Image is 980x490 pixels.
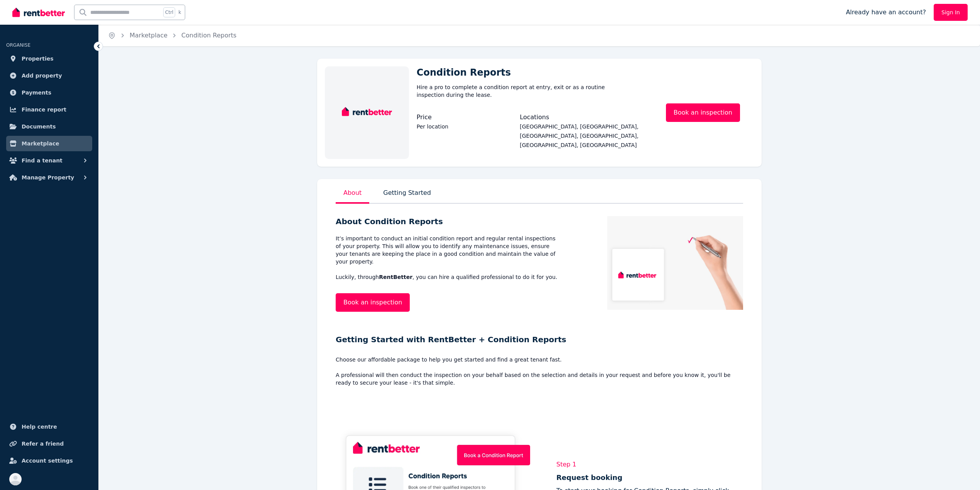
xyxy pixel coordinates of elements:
[607,216,743,310] img: Condition Reports
[6,136,92,151] a: Marketplace
[22,71,62,80] span: Add property
[336,334,743,345] p: Getting Started with RentBetter + Condition Reports
[342,103,392,120] img: Condition Reports
[22,54,54,63] span: Properties
[6,51,92,66] a: Properties
[417,83,614,99] p: Hire a pro to complete a condition report at entry, exit or as a routine inspection during the le...
[846,8,926,17] span: Already have an account?
[130,32,167,39] a: Marketplace
[6,436,92,451] a: Refer a friend
[6,68,92,83] a: Add property
[6,102,92,117] a: Finance report
[6,153,92,168] button: Find a tenant
[666,103,740,122] a: Book an inspection
[417,66,652,79] h1: Condition Reports
[22,88,51,97] span: Payments
[336,356,743,387] p: Choose our affordable package to help you get started and find a great tenant fast. A professiona...
[6,42,30,48] span: ORGANISE
[379,274,412,280] b: RentBetter
[22,456,73,465] span: Account settings
[6,419,92,434] a: Help centre
[99,25,246,46] nav: Breadcrumb
[22,139,59,148] span: Marketplace
[934,4,968,21] a: Sign In
[382,187,433,204] p: Getting Started
[6,119,92,134] a: Documents
[22,439,64,448] span: Refer a friend
[556,472,735,483] h3: Request booking
[6,170,92,185] button: Manage Property
[520,113,652,122] p: Locations
[336,187,369,204] p: About
[22,422,57,431] span: Help centre
[22,156,63,165] span: Find a tenant
[22,105,66,114] span: Finance report
[12,7,65,18] img: RentBetter
[417,113,507,122] p: Price
[336,216,558,227] h5: About Condition Reports
[556,460,735,469] span: Step 1
[6,85,92,100] a: Payments
[417,123,448,130] span: Per location
[6,453,92,468] a: Account settings
[336,293,410,312] a: Book an inspection
[336,235,558,281] p: It’s important to conduct an initial condition report and regular rental inspections of your prop...
[22,122,56,131] span: Documents
[178,9,181,15] span: k
[163,7,175,17] span: Ctrl
[22,173,74,182] span: Manage Property
[520,123,639,148] span: [GEOGRAPHIC_DATA], [GEOGRAPHIC_DATA], [GEOGRAPHIC_DATA], [GEOGRAPHIC_DATA], [GEOGRAPHIC_DATA], [G...
[181,32,237,39] a: Condition Reports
